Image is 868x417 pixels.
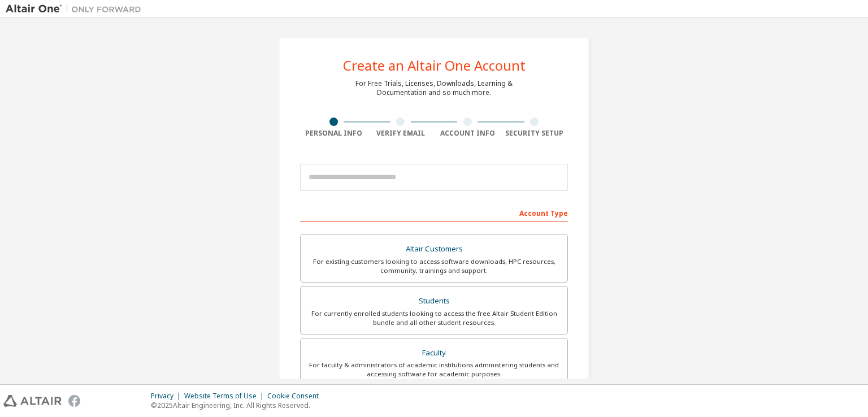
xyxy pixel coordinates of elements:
[300,129,367,138] div: Personal Info
[307,241,561,257] div: Altair Customers
[307,257,561,275] div: For existing customers looking to access software downloads, HPC resources, community, trainings ...
[307,309,561,327] div: For currently enrolled students looking to access the free Altair Student Edition bundle and all ...
[343,59,526,72] div: Create an Altair One Account
[300,203,568,221] div: Account Type
[267,392,325,401] div: Cookie Consent
[307,293,561,309] div: Students
[68,395,80,407] img: facebook.svg
[3,395,62,407] img: altair_logo.svg
[151,401,325,410] p: © 2025 Altair Engineering, Inc. All Rights Reserved.
[501,129,568,138] div: Security Setup
[307,360,561,379] div: For faculty & administrators of academic institutions administering students and accessing softwa...
[151,392,184,401] div: Privacy
[307,345,561,361] div: Faculty
[6,3,147,15] img: Altair One
[434,129,501,138] div: Account Info
[367,129,435,138] div: Verify Email
[355,79,513,97] div: For Free Trials, Licenses, Downloads, Learning & Documentation and so much more.
[184,392,267,401] div: Website Terms of Use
